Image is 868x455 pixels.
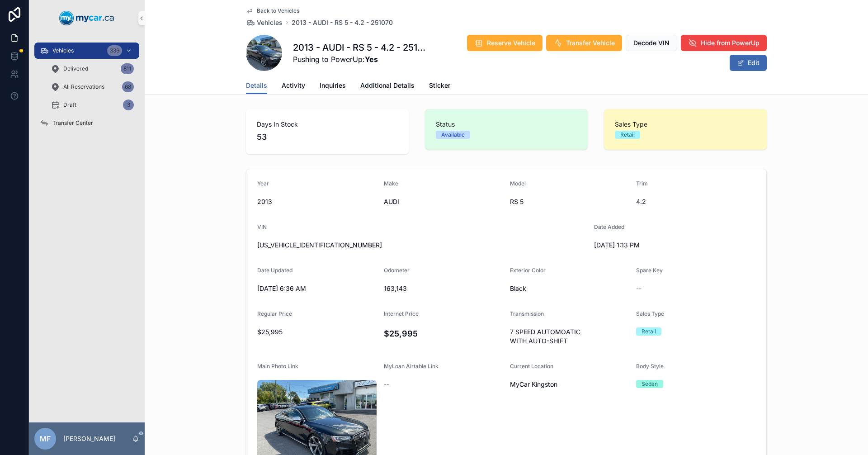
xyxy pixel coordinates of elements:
[63,101,76,109] span: Draft
[59,11,114,25] img: App logo
[510,284,629,293] span: Black
[257,310,292,317] span: Regular Price
[293,41,429,54] h1: 2013 - AUDI - RS 5 - 4.2 - 251070
[436,120,577,129] span: Status
[257,327,377,337] span: $25,995
[63,434,115,443] p: [PERSON_NAME]
[45,61,139,77] a: Delivered811
[429,77,450,95] a: Sticker
[384,380,389,389] span: --
[633,38,670,47] span: Decode VIN
[257,267,292,274] span: Date Updated
[365,55,378,64] strong: Yes
[615,120,756,129] span: Sales Type
[107,45,122,56] div: 336
[320,81,346,90] span: Inquiries
[123,100,134,110] div: 3
[257,284,377,293] span: [DATE] 6:36 AM
[487,38,535,47] span: Reserve Vehicle
[360,77,415,95] a: Additional Details
[384,327,503,340] h4: $25,995
[293,54,429,65] span: Pushing to PowerUp:
[510,327,629,346] span: 7 SPEED AUTOMOATIC WITH AUTO-SHIFT
[63,65,88,72] span: Delivered
[546,35,622,51] button: Transfer Vehicle
[246,81,267,90] span: Details
[45,97,139,113] a: Draft3
[510,267,546,274] span: Exterior Color
[246,7,299,14] a: Back to Vehicles
[29,36,145,143] div: scrollable content
[384,197,503,206] span: AUDI
[246,77,267,95] a: Details
[121,63,134,74] div: 811
[510,363,553,370] span: Current Location
[257,180,269,187] span: Year
[52,119,93,127] span: Transfer Center
[429,81,450,90] span: Sticker
[681,35,767,51] button: Hide from PowerUp
[701,38,759,47] span: Hide from PowerUp
[626,35,677,51] button: Decode VIN
[257,7,299,14] span: Back to Vehicles
[292,18,393,27] a: 2013 - AUDI - RS 5 - 4.2 - 251070
[441,131,465,139] div: Available
[384,310,419,317] span: Internet Price
[257,18,283,27] span: Vehicles
[636,310,664,317] span: Sales Type
[510,180,526,187] span: Model
[636,180,648,187] span: Trim
[384,363,439,370] span: MyLoan Airtable Link
[282,77,305,95] a: Activity
[636,267,663,274] span: Spare Key
[594,223,624,230] span: Date Added
[52,47,74,54] span: Vehicles
[636,363,664,370] span: Body Style
[510,380,557,389] span: MyCar Kingston
[257,241,587,250] span: [US_VEHICLE_IDENTIFICATION_NUMBER]
[642,380,658,388] div: Sedan
[257,197,377,206] span: 2013
[384,180,398,187] span: Make
[246,18,283,27] a: Vehicles
[63,83,104,90] span: All Reservations
[620,131,635,139] div: Retail
[730,55,767,71] button: Edit
[282,81,305,90] span: Activity
[40,433,51,444] span: MF
[320,77,346,95] a: Inquiries
[257,131,398,143] span: 53
[636,284,642,293] span: --
[594,241,713,250] span: [DATE] 1:13 PM
[566,38,615,47] span: Transfer Vehicle
[257,223,267,230] span: VIN
[257,363,298,370] span: Main Photo Link
[384,284,503,293] span: 163,143
[636,197,755,206] span: 4.2
[642,327,656,336] div: Retail
[510,197,629,206] span: RS 5
[257,120,398,129] span: Days In Stock
[510,310,544,317] span: Transmission
[360,81,415,90] span: Additional Details
[34,43,139,59] a: Vehicles336
[467,35,542,51] button: Reserve Vehicle
[384,267,410,274] span: Odometer
[45,79,139,95] a: All Reservations68
[34,115,139,131] a: Transfer Center
[122,81,134,92] div: 68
